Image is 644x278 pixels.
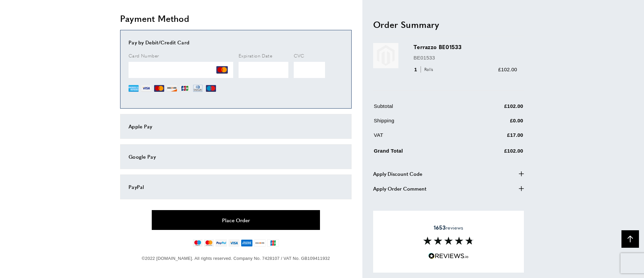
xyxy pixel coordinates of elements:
td: Subtotal [374,102,464,115]
img: MC.png [216,64,228,76]
iframe: Secure Credit Card Frame - CVV [294,62,325,78]
span: ©2022 [DOMAIN_NAME]. All rights reserved. Company No. 7428107 / VAT No. GB109411932 [142,256,330,261]
h2: Payment Method [120,12,352,25]
td: Grand Total [374,145,464,160]
p: BE01533 [414,53,517,62]
img: discover [254,239,266,247]
iframe: Secure Credit Card Frame - Credit Card Number [129,62,233,78]
img: Terrazzo BE01533 [373,43,398,68]
img: mastercard [204,239,214,247]
img: DN.png [192,83,203,93]
img: Reviews.io 5 stars [428,253,469,259]
strong: 1653 [434,224,445,231]
td: £0.00 [465,116,524,129]
img: maestro [193,239,203,247]
span: Apply Order Comment [373,184,426,192]
span: CVC [294,52,305,59]
img: jcb [267,239,279,247]
span: Card Number [129,52,159,59]
img: AE.png [129,83,139,93]
button: Place Order [152,210,320,230]
h2: Order Summary [373,18,524,30]
div: Apple Pay [129,122,343,130]
span: reviews [434,224,463,231]
img: JCB.png [180,83,190,93]
span: Expiration Date [239,52,272,59]
img: DI.png [167,83,177,93]
img: american-express [241,239,253,247]
td: Shipping [374,116,464,129]
td: £102.00 [465,102,524,115]
img: Reviews section [423,237,474,245]
td: £102.00 [465,145,524,160]
img: paypal [215,239,227,247]
iframe: Secure Credit Card Frame - Expiration Date [239,62,288,78]
div: 1 [414,65,435,73]
h3: Terrazzo BE01533 [414,43,517,51]
img: visa [228,239,240,247]
div: Google Pay [129,153,343,161]
img: VI.png [141,83,151,93]
div: Pay by Debit/Credit Card [129,38,343,46]
td: £17.00 [465,131,524,144]
span: Apply Discount Code [373,169,422,177]
img: MC.png [154,83,164,93]
div: PayPal [129,183,343,191]
span: Rolls [421,66,435,73]
td: VAT [374,131,464,144]
img: MI.png [206,83,216,93]
span: £102.00 [498,66,517,72]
